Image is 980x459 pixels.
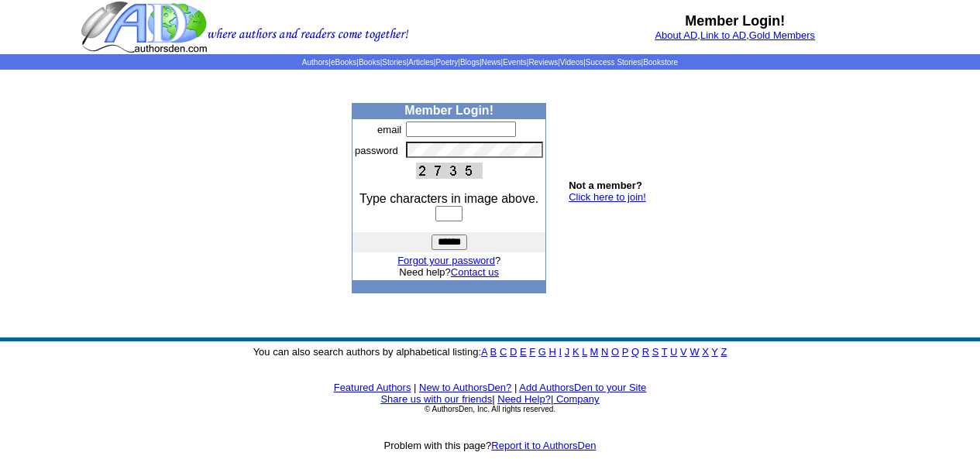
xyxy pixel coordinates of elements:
[491,440,596,451] a: Report it to AuthorsDen
[559,346,562,358] a: I
[514,382,517,393] font: |
[359,192,538,205] font: Type characters in image above.
[451,266,499,278] a: Contact us
[497,393,551,405] a: Need Help?
[720,346,727,358] a: Z
[689,346,699,358] a: W
[377,124,401,135] font: email
[397,255,500,266] font: ?
[643,58,678,67] a: Bookstore
[302,58,328,67] a: Authors
[652,346,659,358] a: S
[460,58,480,67] a: Blogs
[490,346,497,358] a: B
[573,346,579,358] a: K
[642,346,649,358] a: R
[500,346,507,358] a: C
[492,393,494,405] font: |
[590,346,599,358] a: M
[538,346,546,358] a: G
[481,346,487,358] a: A
[359,58,380,67] a: Books
[700,29,746,41] a: Link to AD
[702,346,709,358] a: X
[435,58,458,67] a: Poetry
[586,58,641,67] a: Success Stories
[528,58,558,67] a: Reviews
[399,266,499,278] font: Need help?
[529,346,535,358] a: F
[416,163,483,179] img: This Is CAPTCHA Image
[397,255,495,266] a: Forgot your password
[404,104,493,117] b: Member Login!
[503,58,527,67] a: Events
[384,440,597,451] font: Problem with this page?
[425,405,555,413] font: © AuthorsDen, Inc. All rights reserved.
[655,29,697,41] a: About AD
[749,29,815,41] a: Gold Members
[331,58,356,67] a: eBooks
[355,145,398,156] font: password
[662,346,668,358] a: T
[611,346,619,358] a: O
[519,382,646,393] a: Add AuthorsDen to your Site
[419,382,511,393] a: New to AuthorsDen?
[582,346,587,358] a: L
[655,29,815,41] font: , ,
[382,58,406,67] a: Stories
[569,191,646,203] a: Click here to join!
[551,393,600,405] font: |
[622,346,628,358] a: P
[253,346,727,358] font: You can also search authors by alphabetical listing:
[334,382,411,393] a: Featured Authors
[302,58,678,67] span: | | | | | | | | | | | |
[520,346,527,358] a: E
[569,180,642,191] b: Not a member?
[408,58,434,67] a: Articles
[549,346,556,358] a: H
[380,393,492,405] a: Share us with our friends
[482,58,501,67] a: News
[685,13,785,29] b: Member Login!
[670,346,677,358] a: U
[711,346,717,358] a: Y
[510,346,517,358] a: D
[560,58,583,67] a: Videos
[680,346,687,358] a: V
[601,346,608,358] a: N
[556,393,600,405] a: Company
[631,346,639,358] a: Q
[414,382,416,393] font: |
[565,346,570,358] a: J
